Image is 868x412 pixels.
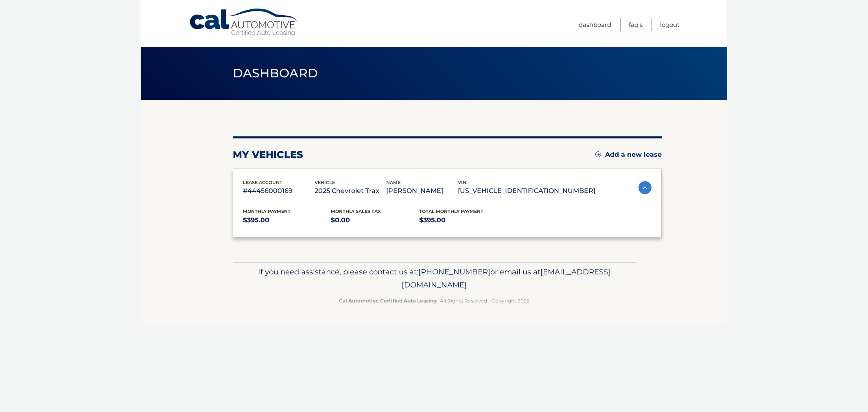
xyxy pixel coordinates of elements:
a: Cal Automotive [189,8,299,37]
span: name [386,180,400,185]
span: Total Monthly Payment [419,208,483,214]
p: 2025 Chevrolet Trax [315,185,386,197]
strong: Cal Automotive Certified Auto Leasing [339,298,437,304]
span: Dashboard [233,66,318,81]
p: $0.00 [331,215,419,226]
a: Add a new lease [595,151,662,159]
span: lease account [243,180,282,185]
p: If you need assistance, please contact us at: or email us at [238,265,630,291]
p: [PERSON_NAME] [386,185,458,197]
span: vin [458,180,466,185]
img: accordion-active.svg [638,181,652,194]
span: [EMAIL_ADDRESS][DOMAIN_NAME] [402,267,610,289]
p: $395.00 [243,215,331,226]
p: #44456000169 [243,185,315,197]
p: [US_VEHICLE_IDENTIFICATION_NUMBER] [458,185,595,197]
span: [PHONE_NUMBER] [418,267,490,276]
h2: my vehicles [233,149,303,161]
img: add.svg [595,151,601,157]
a: Logout [660,18,680,31]
span: vehicle [315,180,335,185]
a: FAQ's [629,18,643,31]
p: $395.00 [419,215,507,226]
span: Monthly sales Tax [331,208,381,214]
p: - All Rights Reserved - Copyright 2025 [238,296,630,305]
a: Dashboard [579,18,611,31]
span: Monthly Payment [243,208,291,214]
